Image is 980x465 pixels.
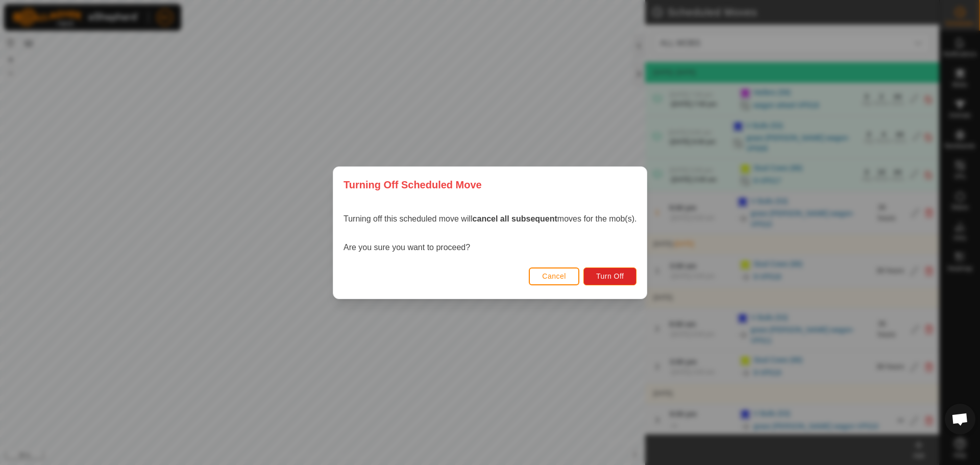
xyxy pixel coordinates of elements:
button: Cancel [529,267,579,285]
button: Turn Off [583,267,637,285]
div: Open chat [945,404,975,434]
strong: cancel all subsequent [472,214,557,223]
span: Cancel [542,272,566,280]
p: Are you sure you want to proceed? [344,241,636,254]
span: Turning Off Scheduled Move [344,177,482,192]
p: Turning off this scheduled move will moves for the mob(s). [344,213,636,225]
span: Turn Off [596,272,624,280]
